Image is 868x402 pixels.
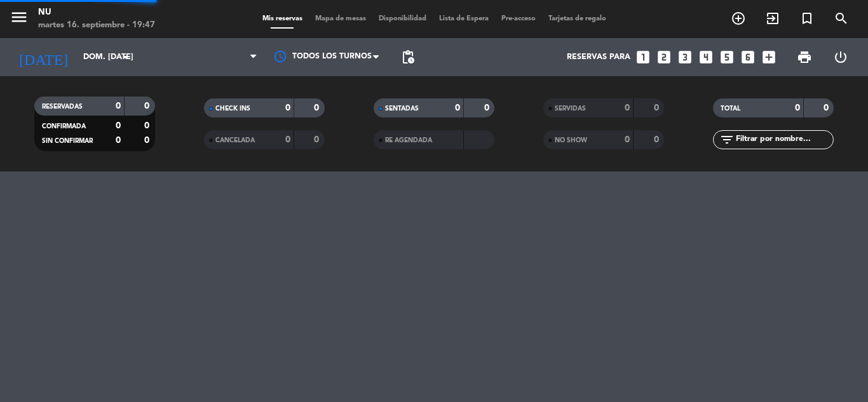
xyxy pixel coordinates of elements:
span: SIN CONFIRMAR [42,138,93,144]
strong: 0 [795,104,800,112]
span: CANCELADA [215,137,255,144]
input: Filtrar por nombre... [735,133,833,147]
i: looks_3 [677,49,693,65]
i: add_circle_outline [731,11,746,26]
span: RE AGENDADA [385,137,432,144]
i: arrow_drop_down [118,50,133,65]
strong: 0 [116,121,121,130]
strong: 0 [314,135,322,144]
span: CONFIRMADA [42,123,86,130]
span: CHECK INS [215,105,250,112]
strong: 0 [455,104,460,112]
i: looks_6 [740,49,756,65]
span: Lista de Espera [433,15,495,22]
i: looks_one [635,49,651,65]
span: Pre-acceso [495,15,542,22]
strong: 0 [285,104,290,112]
span: TOTAL [721,105,740,112]
span: NO SHOW [555,137,587,144]
i: looks_two [656,49,672,65]
i: turned_in_not [799,11,815,26]
i: looks_5 [719,49,735,65]
span: pending_actions [400,50,416,65]
i: search [834,11,849,26]
span: SENTADAS [385,105,419,112]
strong: 0 [285,135,290,144]
strong: 0 [144,102,152,111]
i: add_box [761,49,777,65]
strong: 0 [116,102,121,111]
strong: 0 [654,135,661,144]
strong: 0 [116,136,121,145]
strong: 0 [144,136,152,145]
i: power_settings_new [833,50,848,65]
span: SERVIDAS [555,105,586,112]
strong: 0 [144,121,152,130]
strong: 0 [654,104,661,112]
strong: 0 [314,104,322,112]
div: martes 16. septiembre - 19:47 [38,19,155,32]
i: filter_list [719,132,735,147]
span: Mapa de mesas [309,15,372,22]
strong: 0 [824,104,831,112]
span: Disponibilidad [372,15,433,22]
span: print [797,50,812,65]
i: looks_4 [698,49,714,65]
span: Mis reservas [256,15,309,22]
strong: 0 [625,104,630,112]
button: menu [10,8,29,31]
i: menu [10,8,29,27]
span: Reservas para [567,53,630,62]
strong: 0 [484,104,492,112]
i: exit_to_app [765,11,780,26]
span: Tarjetas de regalo [542,15,613,22]
span: RESERVADAS [42,104,83,110]
i: [DATE] [10,43,77,71]
div: Nu [38,6,155,19]
div: LOG OUT [822,38,858,76]
strong: 0 [625,135,630,144]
